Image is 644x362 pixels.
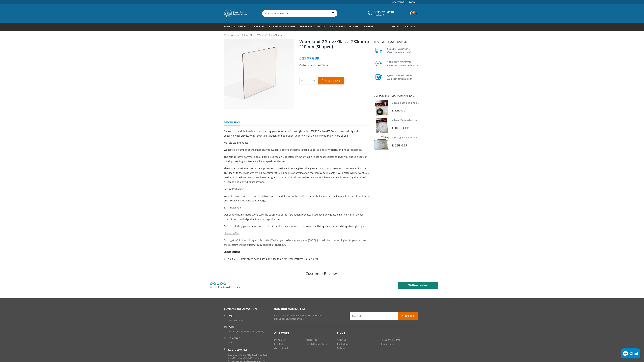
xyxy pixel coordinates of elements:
[337,338,346,341] a: About us
[274,338,286,341] a: Stove Glass
[300,25,325,28] span: Fire Bricks Cut To Size
[229,337,240,339] b: WhatsApp
[412,11,415,14] span: 0
[224,34,226,36] a: Home
[337,331,345,335] span: Links
[299,39,369,49] a: Warmland 2 Stove Glass - 230mm x 210mm (Shaped)
[224,148,362,151] span: We tested a number of the other brands available before choosing Robax due to its longevity, clar...
[374,14,394,16] span: (local rate)
[274,342,284,345] a: Fire Bricks
[274,347,290,350] a: Glass cut to size
[329,10,337,17] button: Search
[224,9,247,18] img: Stove Glass Replacement
[337,347,345,350] a: Delivery
[224,213,363,221] span: Our simple fitting instructions take the stress out of the installation process. If you have any ...
[224,25,230,28] span: Home
[229,341,240,344] a: Start a Chat
[234,25,248,28] span: Stove Glass
[229,326,235,328] b: Email
[262,10,375,17] input: Search your stove brand...
[398,282,438,289] a: Write a review
[349,25,358,28] span: How To
[620,348,641,359] inbox-online-store-chat: Shopify online store chat
[234,23,250,31] a: Stove Glass
[224,155,367,163] span: The comparative clarity of Robax glass gives you an unbeatable view of your fire. Its heat resist...
[364,23,376,31] a: Reviews
[392,109,407,113] span: £ 5.99 GBP
[224,130,358,137] span: Choose a brand that lasts when replacing your Warmland 2 stove glass. Our [PERSON_NAME] Robax gla...
[229,330,264,333] a: [EMAIL_ADDRESS][DOMAIN_NAME]
[392,118,458,122] a: Vitcas 10mm white rope kit - includes rope seal and glue!
[299,56,319,61] span: £ 25.97 GBP
[374,10,394,14] span: 0330 229 4118
[329,23,347,31] a: Accessories
[224,39,294,109] img: squarestoveglass_b848c3e8-f173-4400-9374-4790422352fd_800x_crop_center.webp
[224,167,369,184] span: Thermal expansion is one of the top causes of breakage in stove glass. The glass expands as it he...
[374,135,389,150] img: Vitcas stove glass bedding in tape
[229,315,234,317] b: Call
[318,77,344,84] button: Add to Cart
[337,342,348,345] a: Contact us
[392,101,454,104] a: Vitcas glass bedding in tape - 2mm x 10mm x 2 meters
[252,23,267,31] a: Fire Bricks
[374,100,389,116] img: Vitcas stove glass bedding in tape
[329,25,343,28] span: Accessories
[405,23,418,31] a: About us
[227,348,247,351] b: Registered Office
[387,47,420,54] h3: SECURE PACKAGING (Ensures safe arrival)
[252,25,264,28] span: Fire Bricks
[364,25,373,28] span: Reviews
[349,23,362,31] a: How To
[306,342,327,345] a: Brands that we stock
[367,10,394,16] a: 0330 229 4118 (local rate)
[274,307,305,311] span: Join our mailing list
[392,136,463,139] a: Vitcas glass bedding in tape - 2mm x 15mm x 2 meters (White)
[269,23,298,31] a: Stove Glass Cut To Size
[392,126,409,130] span: £ 10.99 GBP
[224,187,244,191] span: Secure Packaging
[3,271,641,276] h2: Customer Reviews
[391,25,400,28] span: Contact
[224,257,370,261] p: 1 - 230 x 210 x 4mm stove door glass panel (suitable for temperatures up to 760*c)
[387,73,420,80] h3: QUALITY ROBAX GLASS At a competitive price
[224,250,240,253] span: Specifications
[350,312,418,320] input: Email Address
[224,239,367,246] span: Don't get left in the cold again. Get 10% off when you order a spare panel [DATE]. Just add two p...
[325,79,342,82] span: Add to Cart
[229,319,243,322] a: 0330 229 4118
[224,225,368,228] span: Before ordering, please make sure to check that the measurements shown on the listing match your ...
[405,25,415,28] span: About us
[381,338,400,341] a: Ts&Cs and Returns
[306,338,317,341] a: Accessories
[392,143,407,147] span: £ 5.99 GBP
[387,60,420,67] h3: SAME DAY DISPATCH On orders made before 2pm
[300,23,327,31] a: Fire Bricks Cut To Size
[374,40,420,44] p: Shop with confidence
[224,141,248,144] span: Market Leading Glass
[299,63,370,67] p: Order now for fast dispatch
[224,194,370,202] span: Your glass will come well packaged to ensure safe delivery. In the unlikely event that your glass...
[224,232,239,235] span: Limited Offer
[231,34,283,37] span: Warmland 2 Stove Glass - 230mm x 210mm (Shaped)
[374,94,420,97] div: Customers also purchased...
[374,117,389,133] img: Vitcas white rope, glue and gloves kit 10mm
[274,331,289,335] span: Our Store
[274,314,345,321] p: Get all the latest information on Sales and Offers. Sign up for newsletter [DATE].
[398,312,418,320] button: Subscribe
[224,23,233,31] a: Home
[210,285,243,289] div: Be the first to write a review
[224,307,257,311] span: Contact Information
[224,206,242,209] span: Easy Installation
[409,10,418,17] a: 0
[269,25,295,28] span: Stove Glass Cut To Size
[381,342,395,345] a: Privacy Policy
[224,119,240,126] a: Description
[391,23,403,31] a: Contact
